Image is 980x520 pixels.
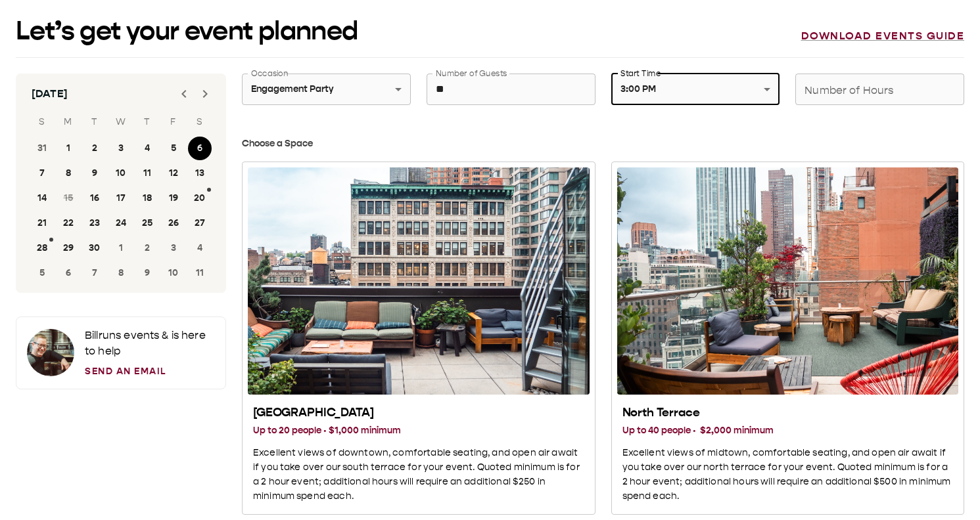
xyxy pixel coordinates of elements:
[57,236,80,260] button: 29
[109,137,133,160] button: 3
[109,186,133,210] button: 17
[109,236,133,260] button: 1
[57,137,80,160] button: 1
[135,162,159,185] button: 11
[83,211,106,235] button: 23
[57,109,80,135] span: Monday
[188,211,212,235] button: 27
[57,162,80,185] button: 8
[253,405,584,421] h2: [GEOGRAPHIC_DATA]
[611,162,965,515] button: North Terrace
[622,423,954,438] h3: Up to 40 people · $2,000 minimum
[162,162,185,185] button: 12
[85,364,215,378] a: Send an Email
[30,211,54,235] button: 21
[162,236,185,260] button: 3
[620,68,661,79] label: Start Time
[83,236,106,260] button: 30
[83,162,106,185] button: 9
[85,328,215,359] p: Bill runs events & is here to help
[436,68,507,79] label: Number of Guests
[251,68,288,79] label: Occasion
[188,109,212,135] span: Saturday
[242,162,595,515] button: South Terrace
[162,211,185,235] button: 26
[135,236,159,260] button: 2
[109,109,133,135] span: Wednesday
[32,86,68,102] div: [DATE]
[188,261,212,285] button: 11
[135,109,159,135] span: Thursday
[30,162,54,185] button: 7
[83,186,106,210] button: 16
[188,236,212,260] button: 4
[162,137,185,160] button: 5
[622,405,954,421] h2: North Terrace
[16,16,358,47] h1: Let’s get your event planned
[109,261,133,285] button: 8
[109,211,133,235] button: 24
[171,81,197,107] button: Previous month
[162,186,185,210] button: 19
[242,45,411,133] div: Engagement Party
[622,446,954,504] p: Excellent views of midtown, comfortable seating, and open air await if you take over our north te...
[57,211,80,235] button: 22
[30,137,54,160] button: 31
[162,109,185,135] span: Friday
[83,261,106,285] button: 7
[83,109,106,135] span: Tuesday
[188,162,212,185] button: 13
[30,109,54,135] span: Sunday
[57,261,80,285] button: 6
[188,137,212,160] button: 6
[135,261,159,285] button: 9
[83,137,106,160] button: 2
[253,446,584,504] p: Excellent views of downtown, comfortable seating, and open air await if you take over our south t...
[135,211,159,235] button: 25
[611,45,780,133] div: 3:00 PM
[109,162,133,185] button: 10
[30,236,54,260] button: 28
[162,261,185,285] button: 10
[135,137,159,160] button: 4
[801,30,965,43] a: Download events guide
[192,81,218,107] button: Next month
[30,261,54,285] button: 5
[188,186,212,210] button: 20
[30,186,54,210] button: 14
[135,186,159,210] button: 18
[242,137,964,151] h3: Choose a Space
[253,423,584,438] h3: Up to 20 people · $1,000 minimum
